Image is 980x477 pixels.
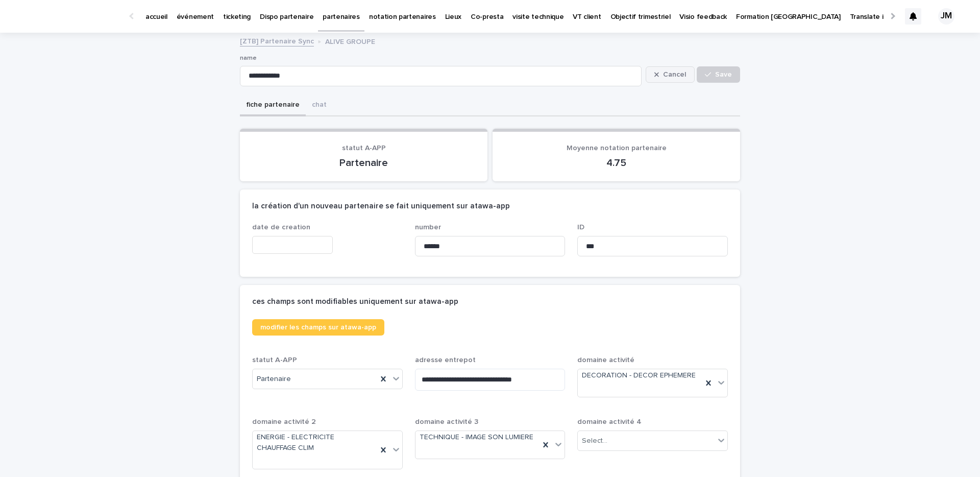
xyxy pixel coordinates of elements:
[577,224,584,231] span: ID
[252,356,297,364] span: statut A-APP
[240,55,257,61] span: name
[252,202,510,211] h2: la création d'un nouveau partenaire se fait uniquement sur atawa-app
[325,35,375,46] p: ALIVE GROUPE
[567,145,667,152] span: Moyenne notation partenaire
[240,35,314,46] a: [ZTB] Partenaire Sync
[342,145,386,152] span: statut A-APP
[415,418,478,425] span: domaine activité 3
[577,418,642,425] span: domaine activité 4
[415,356,476,364] span: adresse entrepot
[252,418,316,425] span: domaine activité 2
[252,224,310,231] span: date de creation
[252,319,384,336] a: modifier les champs sur atawa-app
[306,95,333,116] button: chat
[415,224,441,231] span: number
[260,324,376,331] span: modifier les champs sur atawa-app
[240,95,306,116] button: fiche partenaire
[257,432,373,454] span: ENERGIE - ELECTRICITE CHAUFFAGE CLIM
[646,66,695,83] button: Cancel
[663,71,686,78] span: Cancel
[252,157,475,169] p: Partenaire
[582,436,607,446] div: Select...
[582,370,696,381] span: DECORATION - DECOR EPHEMERE
[420,432,533,443] span: TECHNIQUE - IMAGE SON LUMIERE
[715,71,732,78] span: Save
[938,8,954,25] div: JM
[252,297,458,306] h2: ces champs sont modifiables uniquement sur atawa-app
[505,157,728,169] p: 4.75
[257,374,291,385] span: Partenaire
[577,356,634,364] span: domaine activité
[697,66,740,83] button: Save
[20,6,119,27] img: Ls34BcGeRexTGTNfXpUC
